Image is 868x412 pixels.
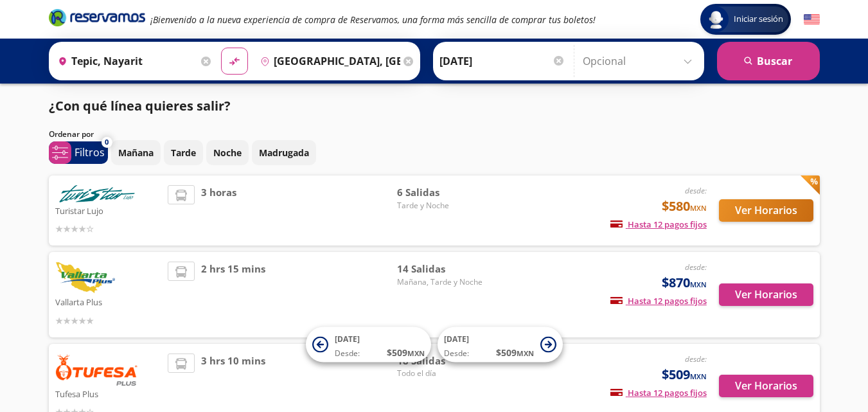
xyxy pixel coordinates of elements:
[719,283,813,306] button: Ver Horarios
[690,203,707,213] small: MXN
[690,280,707,289] small: MXN
[444,348,469,359] span: Desde:
[444,334,469,345] span: [DATE]
[719,375,813,397] button: Ver Horarios
[717,42,820,80] button: Buscar
[662,273,707,292] span: $870
[407,348,425,358] small: MXN
[49,141,108,164] button: 0Filtros
[55,202,162,218] p: Turistar Lujo
[583,45,698,77] input: Opcional
[201,262,265,328] span: 2 hrs 15 mins
[397,368,487,379] span: Todo el día
[259,146,309,159] p: Madrugada
[55,294,162,309] p: Vallarta Plus
[438,327,563,363] button: [DATE]Desde:$509MXN
[662,197,707,216] span: $580
[719,199,813,222] button: Ver Horarios
[164,140,203,165] button: Tarde
[150,13,596,26] em: ¡Bienvenido a la nueva experiencia de compra de Reservamos, una forma más sencilla de comprar tus...
[690,372,707,381] small: MXN
[252,140,316,165] button: Madrugada
[610,219,707,230] span: Hasta 12 pagos fijos
[685,354,707,364] em: desde:
[49,8,145,31] a: Brand Logo
[610,295,707,307] span: Hasta 12 pagos fijos
[306,327,431,363] button: [DATE]Desde:$509MXN
[729,13,788,26] span: Iniciar sesión
[685,262,707,273] em: desde:
[55,185,139,202] img: Turistar Lujo
[49,96,231,116] p: ¿Con qué línea quieres salir?
[49,8,145,27] i: Brand Logo
[610,387,707,399] span: Hasta 12 pagos fijos
[55,262,115,294] img: Vallarta Plus
[685,185,707,196] em: desde:
[496,346,534,359] span: $ 509
[662,365,707,384] span: $509
[55,354,139,386] img: Tufesa Plus
[105,137,109,148] span: 0
[397,262,487,276] span: 14 Salidas
[804,12,820,28] button: English
[255,45,400,77] input: Buscar Destino
[206,140,249,165] button: Noche
[387,346,425,359] span: $ 509
[517,348,534,358] small: MXN
[118,146,154,159] p: Mañana
[55,386,162,401] p: Tufesa Plus
[111,140,161,165] button: Mañana
[213,146,242,159] p: Noche
[397,185,487,200] span: 6 Salidas
[335,334,360,345] span: [DATE]
[201,185,236,236] span: 3 horas
[53,45,198,77] input: Buscar Origen
[49,129,94,140] p: Ordenar por
[397,200,487,211] span: Tarde y Noche
[397,276,487,288] span: Mañana, Tarde y Noche
[75,145,105,160] p: Filtros
[335,348,360,359] span: Desde:
[171,146,196,159] p: Tarde
[439,45,565,77] input: Elegir Fecha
